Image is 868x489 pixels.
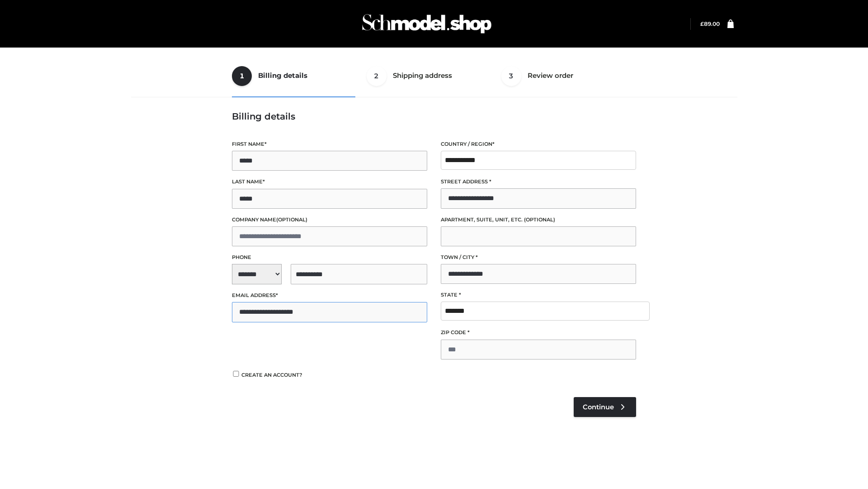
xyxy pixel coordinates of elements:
a: £89.00 [700,20,720,27]
label: Last name [232,177,427,186]
span: Create an account? [241,372,302,378]
label: Phone [232,253,427,262]
label: Company name [232,216,427,224]
span: (optional) [524,216,555,223]
h3: Billing details [232,111,636,122]
a: Continue [574,397,636,417]
bdi: 89.00 [700,20,720,27]
img: Schmodel Admin 964 [359,6,495,42]
label: Town / City [441,253,636,262]
span: £ [700,20,704,27]
label: State [441,291,636,299]
label: Street address [441,177,636,186]
label: ZIP Code [441,328,636,337]
input: Create an account? [232,371,240,377]
label: First name [232,140,427,149]
label: Email address [232,291,427,300]
span: (optional) [276,216,307,223]
label: Country / Region [441,140,636,149]
label: Apartment, suite, unit, etc. [441,216,636,224]
span: Continue [583,403,614,411]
